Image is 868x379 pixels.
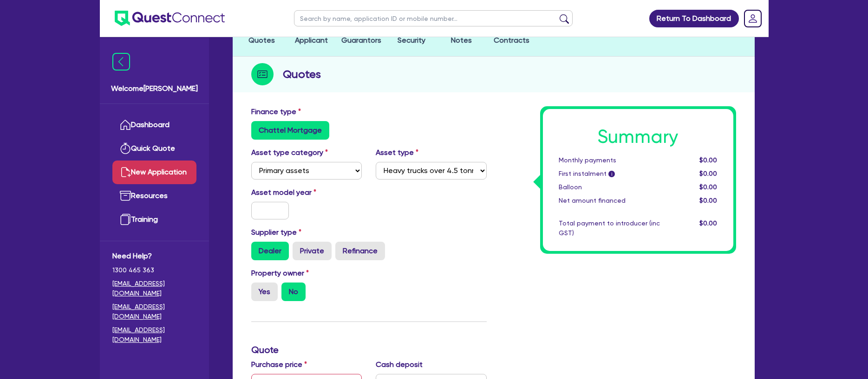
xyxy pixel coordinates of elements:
[608,171,615,177] span: i
[376,359,423,370] label: Cash deposit
[559,126,718,148] h1: Summary
[120,214,131,225] img: training
[112,265,196,275] span: 1300 465 363
[552,169,667,179] div: First instalment
[649,10,739,27] a: Return To Dashboard
[112,113,196,137] a: Dashboard
[251,63,274,85] img: step-icon
[699,170,717,177] span: $0.00
[335,242,385,260] label: Refinance
[112,325,196,345] a: [EMAIL_ADDRESS][DOMAIN_NAME]
[251,106,301,117] label: Finance type
[552,182,667,192] div: Balloon
[112,208,196,231] a: Training
[552,155,667,165] div: Monthly payments
[494,36,529,45] span: Contracts
[111,83,198,94] span: Welcome [PERSON_NAME]
[112,302,196,321] a: [EMAIL_ADDRESS][DOMAIN_NAME]
[112,279,196,298] a: [EMAIL_ADDRESS][DOMAIN_NAME]
[115,11,225,26] img: quest-connect-logo-blue
[293,242,332,260] label: Private
[451,36,472,45] span: Notes
[699,156,717,164] span: $0.00
[244,187,369,198] label: Asset model year
[112,53,130,71] img: icon-menu-close
[552,196,667,206] div: Net amount financed
[295,36,328,45] span: Applicant
[283,66,321,83] h2: Quotes
[251,344,487,355] h3: Quote
[112,184,196,208] a: Resources
[341,36,381,45] span: Guarantors
[251,121,329,140] label: Chattel Mortgage
[251,227,301,238] label: Supplier type
[120,143,131,154] img: quick-quote
[741,6,765,31] a: Dropdown toggle
[281,283,306,301] label: No
[699,219,717,227] span: $0.00
[112,161,196,184] a: New Application
[120,167,131,178] img: new-application
[376,147,418,158] label: Asset type
[112,251,196,262] span: Need Help?
[699,183,717,191] span: $0.00
[251,359,307,370] label: Purchase price
[120,190,131,201] img: resources
[699,197,717,204] span: $0.00
[552,218,667,238] div: Total payment to introducer (inc GST)
[251,147,328,158] label: Asset type category
[251,242,289,260] label: Dealer
[248,36,275,45] span: Quotes
[294,10,573,26] input: Search by name, application ID or mobile number...
[251,268,309,279] label: Property owner
[398,36,425,45] span: Security
[112,137,196,161] a: Quick Quote
[251,283,278,301] label: Yes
